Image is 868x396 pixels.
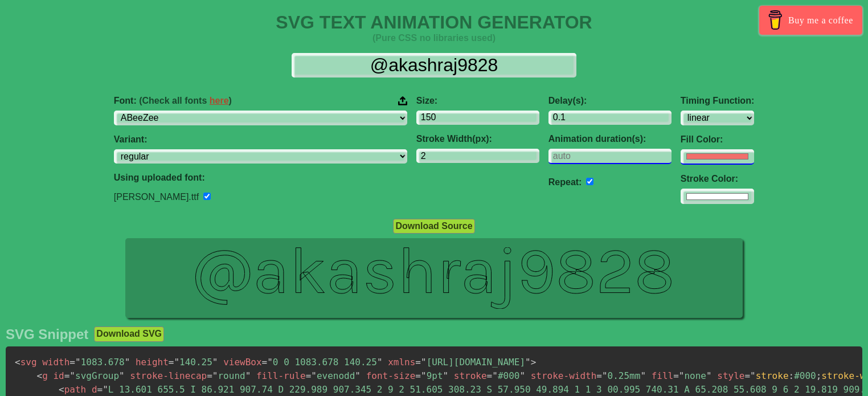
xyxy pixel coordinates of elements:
[681,134,754,145] label: Fill Color:
[443,370,449,381] span: "
[59,384,64,395] span: <
[744,370,755,381] span: ="
[212,357,218,368] span: "
[125,357,130,368] span: "
[69,370,75,381] span: "
[789,370,795,381] span: :
[759,6,862,35] a: Buy me a coffee
[548,111,672,125] input: 0.1s
[94,326,164,341] button: Download SVG
[765,10,785,30] img: Buy me a coffee
[136,357,169,368] span: height
[355,370,361,381] span: "
[586,178,593,185] input: auto
[114,96,232,106] span: Font:
[59,384,86,395] span: path
[306,370,312,381] span: =
[169,357,218,368] span: 140.25
[548,149,672,164] input: auto
[262,357,268,368] span: =
[103,384,108,395] span: "
[37,370,48,381] span: g
[531,370,597,381] span: stroke-width
[706,370,712,381] span: "
[756,370,789,381] span: stroke
[519,370,525,381] span: "
[377,357,383,368] span: "
[69,357,130,368] span: 1083.678
[207,370,212,381] span: =
[681,96,754,106] label: Timing Function:
[212,370,218,381] span: "
[673,370,711,381] span: none
[388,357,415,368] span: xmlns
[256,370,306,381] span: fill-rule
[596,370,602,381] span: =
[6,326,88,342] h2: SVG Snippet
[487,370,493,381] span: =
[602,370,608,381] span: "
[97,384,103,395] span: =
[114,192,199,202] label: [PERSON_NAME].ttf
[652,370,674,381] span: fill
[454,370,487,381] span: stroke
[788,10,853,30] span: Buy me a coffee
[416,149,539,163] input: 2px
[267,357,273,368] span: "
[42,357,69,368] span: width
[64,370,70,381] span: =
[416,111,539,125] input: 100
[139,96,232,105] span: (Check all fonts )
[119,370,125,381] span: "
[398,96,407,106] img: Upload your font
[640,370,646,381] span: "
[292,53,576,77] input: Input Text Here
[366,370,416,381] span: font-size
[525,357,531,368] span: "
[169,357,174,368] span: =
[415,370,421,381] span: =
[306,370,361,381] span: evenodd
[416,96,539,106] label: Size:
[262,357,383,368] span: 0 0 1083.678 140.25
[415,357,421,368] span: =
[75,357,81,368] span: "
[393,219,474,234] button: Download Source
[311,370,317,381] span: "
[245,370,251,381] span: "
[681,174,754,184] label: Stroke Color:
[531,357,537,368] span: >
[37,370,43,381] span: <
[548,177,582,187] label: Repeat:
[92,384,97,395] span: d
[64,370,125,381] span: svgGroup
[415,357,530,368] span: [URL][DOMAIN_NAME]
[130,370,207,381] span: stroke-linecap
[69,357,75,368] span: =
[114,173,407,183] label: Using uploaded font:
[548,134,672,144] label: Animation duration(s):
[207,370,251,381] span: round
[15,357,37,368] span: svg
[415,370,448,381] span: 9pt
[679,370,685,381] span: "
[174,357,179,368] span: "
[416,134,539,144] label: Stroke Width(px):
[673,370,679,381] span: =
[203,193,211,200] input: Remove font
[487,370,525,381] span: #000
[421,357,427,368] span: "
[15,357,21,368] span: <
[53,370,64,381] span: id
[223,357,261,368] span: viewBox
[596,370,646,381] span: 0.25mm
[210,96,229,105] a: here
[114,134,407,145] label: Variant:
[421,370,427,381] span: "
[717,370,744,381] span: style
[816,370,822,381] span: ;
[492,370,498,381] span: "
[548,96,672,106] label: Delay(s):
